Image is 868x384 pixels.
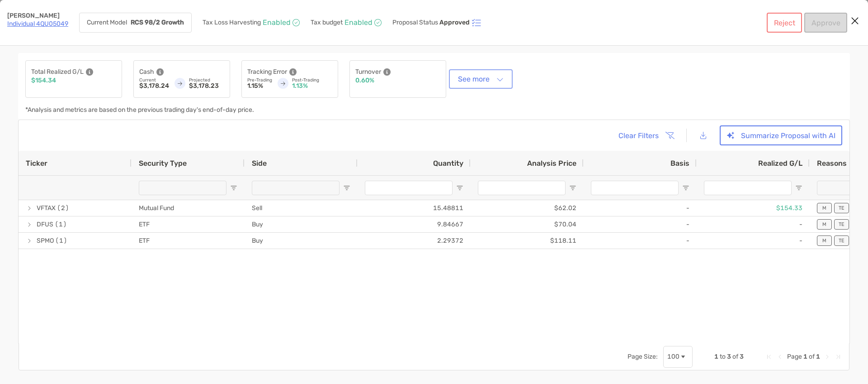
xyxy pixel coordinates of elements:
div: Page Size: [627,353,658,360]
span: Analysis Price [527,159,576,168]
p: $3,178.23 [189,83,224,89]
div: Reasons [817,159,858,168]
div: - [697,233,810,249]
p: Projected [189,77,224,83]
button: Clear Filters [611,125,680,145]
p: [PERSON_NAME] [7,13,68,19]
input: Realized G/L Filter Input [704,181,792,195]
span: Realized G/L [758,159,802,168]
input: Basis Filter Input [591,181,679,195]
div: Buy [245,233,358,249]
p: Total Realized G/L [31,66,84,77]
span: DFUS [37,217,53,232]
p: $154.34 [31,77,56,84]
button: Close modal [848,14,862,28]
button: Open Filter Menu [343,184,350,192]
button: Open Filter Menu [230,184,237,192]
p: Turnover [355,66,381,77]
span: of [809,353,815,360]
div: - [697,216,810,232]
span: 1 [803,353,807,360]
p: Current [139,77,169,83]
span: Quantity [433,159,463,168]
div: Page Size [663,346,693,368]
span: VFTAX [37,201,56,216]
p: M [822,205,826,211]
div: Previous Page [776,353,783,360]
div: 9.84667 [358,216,471,232]
p: Tax budget [311,19,343,26]
p: TE [839,221,844,227]
div: - [584,216,697,232]
span: (1) [55,217,67,232]
span: Security Type [139,159,187,168]
p: 1.13% [292,83,332,89]
button: Reject [767,13,802,33]
span: (1) [55,233,67,248]
div: 2.29372 [358,233,471,249]
span: SPMO [37,233,54,248]
span: Page [787,353,802,360]
button: Open Filter Menu [795,184,802,192]
span: 3 [727,353,731,360]
div: - [584,200,697,216]
div: - [584,233,697,249]
p: Tracking Error [247,66,287,77]
input: Analysis Price Filter Input [478,181,566,195]
p: *Analysis and metrics are based on the previous trading day's end-of-day price. [25,107,254,113]
span: 1 [714,353,718,360]
p: Pre-Trading [247,77,272,83]
p: M [822,238,826,244]
div: Mutual Fund [132,200,245,216]
input: Quantity Filter Input [365,181,453,195]
p: Cash [139,66,154,77]
p: TE [839,205,844,211]
p: 1.15% [247,83,272,89]
div: First Page [765,353,773,360]
span: Ticker [26,159,47,168]
p: Approved [439,19,470,26]
div: $154.33 [697,200,810,216]
p: $3,178.24 [139,83,169,89]
span: 3 [740,353,744,360]
span: (2) [57,201,69,216]
strong: RCS 98/2 Growth [131,19,184,26]
p: M [822,221,826,227]
button: Summarize Proposal with AI [720,125,842,145]
span: Basis [670,159,689,168]
p: Proposal Status [392,19,438,26]
div: 100 [667,353,679,360]
p: Current Model [87,19,127,26]
p: Tax Loss Harvesting [203,19,261,26]
p: TE [839,238,844,244]
div: $62.02 [471,200,584,216]
div: $118.11 [471,233,584,249]
span: of [732,353,738,360]
div: Next Page [824,353,831,360]
p: Enabled [344,19,373,26]
button: Open Filter Menu [569,184,576,192]
a: Individual 4QU05049 [7,20,68,28]
p: 0.60% [355,77,374,84]
div: ETF [132,233,245,249]
div: Buy [245,216,358,232]
div: Last Page [835,353,842,360]
span: to [720,353,726,360]
div: Sell [245,200,358,216]
p: Post-Trading [292,77,332,83]
div: ETF [132,216,245,232]
div: $70.04 [471,216,584,232]
button: Open Filter Menu [456,184,463,192]
span: 1 [816,353,820,360]
div: 15.48811 [358,200,471,216]
span: Side [252,159,267,168]
img: icon status [471,17,482,28]
button: Open Filter Menu [682,184,689,192]
button: See more [451,71,511,87]
p: Enabled [263,19,291,26]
